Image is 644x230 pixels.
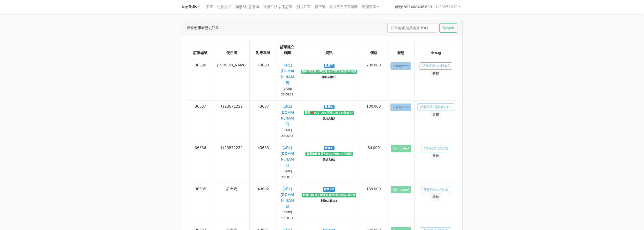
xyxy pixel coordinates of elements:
a: 背景程式: 等待|進行中 [418,104,454,111]
a: [URL][DOMAIN_NAME] [281,63,294,85]
th: 訂單建立時間 [277,41,298,59]
th: 資訊 [298,41,360,59]
a: 錢包: 997408406.620 [393,2,434,12]
a: 付款方式 [215,2,233,12]
a: 新下單 [313,2,327,12]
td: 43687 [250,100,277,142]
a: topfblive [182,2,200,12]
a: 參數 [430,111,441,118]
small: [DATE] 19:50:01 [281,210,293,220]
td: 84.000 [360,142,387,183]
a: 影片訂單 [295,2,313,12]
span: 觀看FB直播人數緊急備用2號伺服器60分鐘 [302,193,357,197]
span: 觀看🔴YOUTUBE 直播人數 120分鐘 SR [304,111,355,115]
span: 數量35 [324,146,335,150]
th: debug [414,41,457,59]
button: In progress [390,104,411,111]
a: 下單 [204,2,215,12]
td: 36537 [187,100,214,142]
th: 訂單編號 [187,41,214,59]
span: 觀看臉書直播人數240分鐘 AB伺服器 [305,152,353,156]
small: [DATE] 20:00:30 [281,169,293,179]
th: 使用者 [214,41,250,59]
small: [DATE] 20:08:58 [281,87,293,96]
td: 許士宏 [214,183,250,224]
td: [PERSON_NAME] [214,59,250,100]
a: l123572232 [434,2,463,12]
span: 開始人數7 [322,117,337,121]
a: 管理專區 [360,2,381,12]
a: 直播50人以下訂單 [261,2,295,12]
strong: 錢包: 997408406.620 [395,4,432,9]
a: 參數 [430,193,441,201]
td: 43682 [250,183,277,224]
td: 280.000 [360,59,387,100]
td: l123572232 [214,100,250,142]
span: 數量70 [324,64,335,68]
td: 43688 [250,59,277,100]
a: 聯繫&注意事項 [233,2,261,12]
a: 背景程式: 已完成 [421,186,450,193]
small: [DATE] 20:06:54 [281,128,293,138]
td: l123572232 [214,142,250,183]
th: 對應單號 [250,41,277,59]
td: 36538 [187,59,214,100]
span: 開始人數9 [322,158,337,162]
button: Search [439,23,457,33]
a: 背景程式: 尚未確認 [420,62,452,70]
input: Search [387,23,437,33]
span: 所有使用者歷史訂單 [187,25,219,31]
td: 159.000 [360,183,387,224]
span: 開始人數154 [320,199,338,203]
a: [URL][DOMAIN_NAME] [281,145,294,168]
a: [URL][DOMAIN_NAME] [281,186,294,209]
td: 43683 [250,142,277,183]
span: 觀看FB直播人數緊急備用2號伺服器240分鐘 [301,70,357,74]
a: 參數 [430,70,441,77]
a: 參數 [430,152,441,160]
button: Completed [391,145,411,152]
button: Completed [391,186,411,193]
span: 開始人數16 [321,75,337,80]
td: 36535 [187,183,214,224]
td: 100.000 [360,100,387,142]
td: 36536 [187,142,214,183]
span: 數量159 [323,187,335,191]
button: In progress [390,62,411,70]
a: 各式平台下單服務 [327,2,360,12]
a: 背景程式: 已完成 [421,145,450,152]
th: 價格 [360,41,387,59]
a: [URL][DOMAIN_NAME] [281,104,294,126]
th: 狀態 [387,41,414,59]
span: 數量50 [324,105,335,109]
